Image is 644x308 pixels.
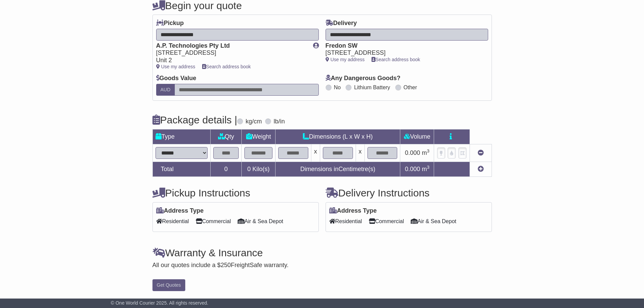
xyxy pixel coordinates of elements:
td: Dimensions (L x W x H) [276,129,400,144]
td: Weight [242,129,276,144]
span: m [422,166,430,172]
a: Add new item [478,166,484,172]
span: m [422,149,430,156]
td: Volume [400,129,434,144]
a: Remove this item [478,149,484,156]
label: Other [404,84,417,91]
a: Search address book [202,64,251,69]
div: All our quotes include a $ FreightSafe warranty. [152,262,492,269]
span: Commercial [196,216,231,227]
td: Total [152,162,211,176]
div: Unit 2 [156,57,306,64]
td: Qty [211,129,242,144]
a: Search address book [372,57,420,62]
label: Address Type [329,207,377,215]
a: Use my address [326,57,365,62]
span: Residential [329,216,362,227]
td: Type [152,129,211,144]
span: 0 [247,166,251,172]
div: A.P. Technologies Pty Ltd [156,42,306,50]
label: kg/cm [245,118,262,125]
div: Fredon SW [326,42,481,50]
span: Residential [156,216,189,227]
span: 250 [221,262,231,268]
td: x [356,144,364,162]
td: Dimensions in Centimetre(s) [276,162,400,176]
sup: 3 [427,148,430,153]
label: Any Dangerous Goods? [326,75,401,82]
label: Delivery [326,20,357,27]
span: Air & Sea Depot [411,216,456,227]
label: lb/in [273,118,285,125]
h4: Delivery Instructions [326,187,492,198]
div: [STREET_ADDRESS] [326,49,481,57]
span: 0.000 [405,149,420,156]
span: Air & Sea Depot [238,216,283,227]
sup: 3 [427,165,430,170]
h4: Pickup Instructions [152,187,319,198]
td: x [311,144,320,162]
h4: Package details | [152,114,237,125]
div: [STREET_ADDRESS] [156,49,306,57]
h4: Warranty & Insurance [152,247,492,258]
button: Get Quotes [152,279,186,291]
label: Address Type [156,207,204,215]
label: AUD [156,84,175,96]
span: 0.000 [405,166,420,172]
label: Goods Value [156,75,196,82]
label: Lithium Battery [354,84,390,91]
td: Kilo(s) [242,162,276,176]
label: Pickup [156,20,184,27]
span: © One World Courier 2025. All rights reserved. [111,300,209,306]
label: No [334,84,341,91]
a: Use my address [156,64,195,69]
span: Commercial [369,216,404,227]
td: 0 [211,162,242,176]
